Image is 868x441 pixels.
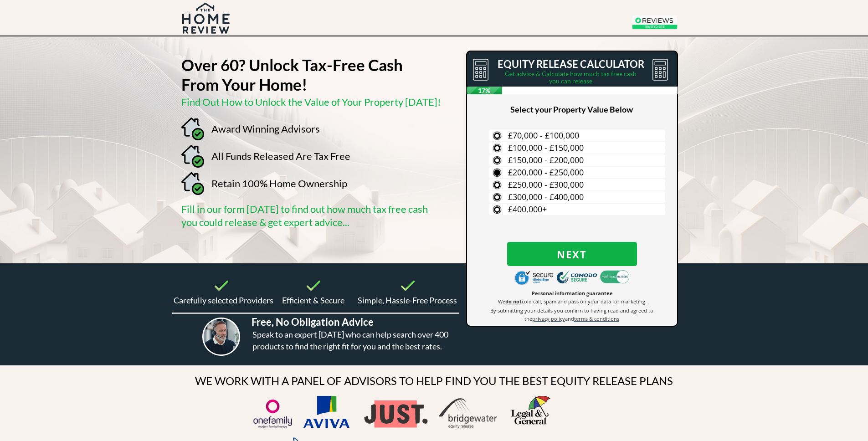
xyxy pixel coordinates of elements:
span: We cold call, spam and pass on your data for marketing. [498,298,647,305]
a: terms & conditions [574,315,619,322]
span: Next [507,248,637,260]
span: £400,000+ [508,204,547,215]
span: Speak to an expert [DATE] who can help search over 400 products to find the right fit for you and... [252,329,448,351]
span: £300,000 - £400,000 [508,191,584,202]
span: Carefully selected Providers [174,295,273,305]
span: terms & conditions [574,315,619,322]
span: Award Winning Advisors [211,123,320,135]
span: £250,000 - £300,000 [508,179,584,190]
span: Select your Property Value Below [510,104,633,114]
span: £100,000 - £150,000 [508,142,584,153]
span: Get advice & Calculate how much tax free cash you can release [505,70,637,85]
span: £150,000 - £200,000 [508,154,584,165]
span: Fill in our form [DATE] to find out how much tax free cash you could release & get expert advice... [181,203,428,228]
span: Retain 100% Home Ownership [211,177,347,190]
a: privacy policy [532,315,565,322]
span: 17% [467,87,503,94]
strong: Over 60? Unlock Tax-Free Cash From Your Home! [181,55,403,94]
span: privacy policy [532,315,565,322]
span: Personal information guarantee [532,290,613,297]
span: Efficient & Secure [282,295,344,305]
span: Free, No Obligation Advice [252,316,374,328]
span: EQUITY RELEASE CALCULATOR [498,58,644,70]
span: and [565,315,574,322]
span: £70,000 - £100,000 [508,130,579,141]
strong: do not [505,298,522,305]
span: By submitting your details you confirm to having read and agreed to the [490,307,653,322]
span: Simple, Hassle-Free Process [358,295,457,305]
button: Next [507,242,637,266]
span: WE WORK WITH A PANEL OF ADVISORS TO HELP FIND YOU THE BEST EQUITY RELEASE PLANS [195,374,673,387]
span: Find Out How to Unlock the Value of Your Property [DATE]! [181,96,441,108]
span: All Funds Released Are Tax Free [211,150,350,162]
span: £200,000 - £250,000 [508,167,584,178]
